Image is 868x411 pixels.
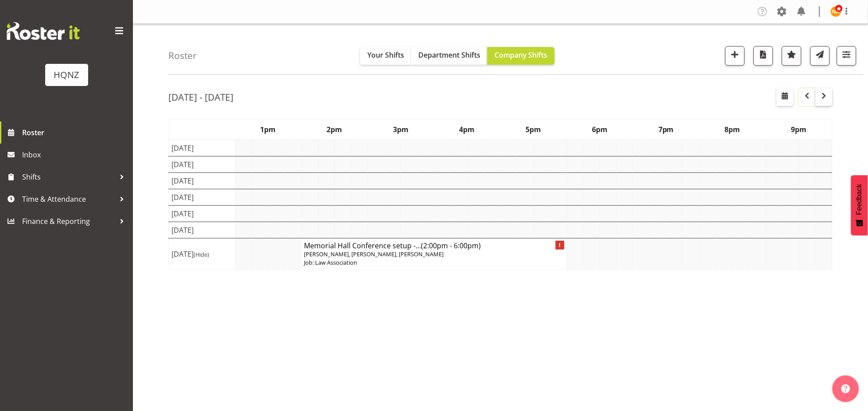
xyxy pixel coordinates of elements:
img: help-xxl-2.png [841,384,850,393]
th: 8pm [700,119,766,140]
button: Feedback - Show survey [851,175,868,235]
td: [DATE] [169,189,235,205]
span: (2:00pm - 6:00pm) [421,241,481,251]
span: Inbox [22,148,128,161]
th: 6pm [567,119,633,140]
td: [DATE] [169,222,235,238]
button: Add a new shift [725,46,745,66]
h2: [DATE] - [DATE] [168,91,234,103]
h4: Memorial Hall Conference setup -... [304,241,564,250]
span: Feedback [856,184,864,215]
div: HQNZ [54,68,79,82]
td: [DATE] [169,140,235,157]
span: Department Shifts [418,50,480,60]
td: [DATE] [169,238,235,270]
th: 9pm [766,119,832,140]
span: (Hide) [194,251,209,258]
button: Department Shifts [411,47,487,65]
p: Job: Law Association [304,258,564,267]
span: Roster [22,126,128,139]
img: nickylee-anderson10357.jpg [831,6,841,17]
td: [DATE] [169,205,235,222]
h4: Roster [168,51,197,61]
button: Highlight an important date within the roster. [782,46,802,66]
span: Time & Attendance [22,192,115,206]
th: 7pm [633,119,700,140]
button: Download a PDF of the roster according to the set date range. [754,46,773,66]
span: Company Shifts [494,50,548,60]
span: Your Shifts [367,50,404,60]
span: Finance & Reporting [22,215,115,228]
span: [PERSON_NAME], [PERSON_NAME], [PERSON_NAME] [304,250,444,258]
button: Your Shifts [360,47,411,65]
button: Send a list of all shifts for the selected filtered period to all rostered employees. [810,46,830,66]
img: Rosterit website logo [7,22,80,40]
th: 2pm [301,119,368,140]
button: Filter Shifts [837,46,856,66]
button: Company Shifts [487,47,555,65]
span: Shifts [22,170,115,184]
td: [DATE] [169,156,235,172]
th: 4pm [434,119,501,140]
td: [DATE] [169,172,235,189]
button: Select a specific date within the roster. [777,88,794,106]
th: 5pm [500,119,567,140]
th: 1pm [235,119,301,140]
th: 3pm [368,119,434,140]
